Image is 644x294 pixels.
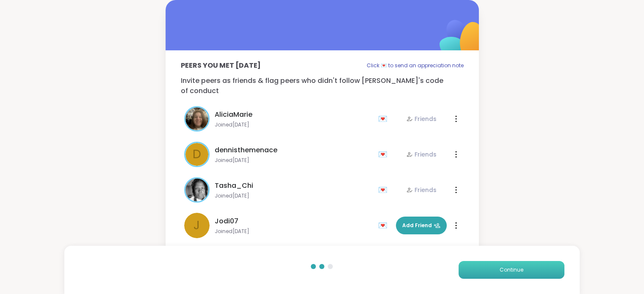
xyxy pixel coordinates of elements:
div: Friends [406,150,437,159]
span: Tasha_Chi [215,181,253,191]
span: AliciaMarie [215,110,252,120]
p: Invite peers as friends & flag peers who didn't follow [PERSON_NAME]'s code of conduct [181,76,464,96]
div: 💌 [378,112,391,126]
span: J [193,217,200,234]
span: d [193,146,201,163]
span: Joined [DATE] [215,121,373,128]
img: Tasha_Chi [185,179,208,201]
span: Add Friend [402,222,440,229]
button: Continue [459,261,564,279]
span: Joined [DATE] [215,192,373,199]
img: AliciaMarie [185,107,208,130]
span: Joined [DATE] [215,228,373,235]
span: Continue [500,266,523,274]
p: Peers you met [DATE] [181,60,261,71]
div: 💌 [378,183,391,197]
div: Friends [406,115,437,123]
div: 💌 [378,219,391,232]
div: 💌 [378,148,391,161]
button: Add Friend [396,217,447,234]
span: Joined [DATE] [215,157,373,164]
div: Friends [406,186,437,194]
span: Jodi07 [215,216,238,226]
span: dennisthemenace [215,145,277,155]
p: Click 💌 to send an appreciation note [367,60,464,71]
